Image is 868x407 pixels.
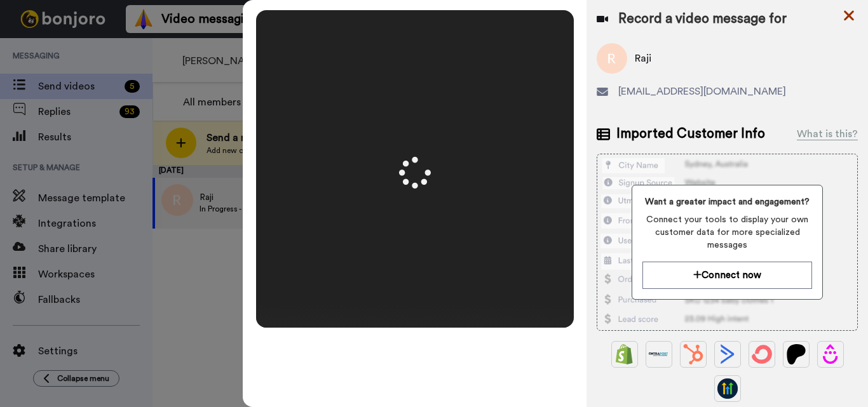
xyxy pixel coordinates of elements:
img: Patreon [786,344,806,364]
span: Want a greater impact and engagement? [642,196,812,208]
img: Ontraport [649,344,669,364]
img: Drip [820,344,841,364]
img: Hubspot [683,344,703,364]
button: Connect now [642,262,812,289]
span: Connect your tools to display your own customer data for more specialized messages [642,213,812,251]
span: Imported Customer Info [616,124,765,143]
div: What is this? [797,126,858,142]
span: [EMAIL_ADDRESS][DOMAIN_NAME] [618,84,786,99]
img: ActiveCampaign [717,344,738,364]
img: GoHighLevel [717,378,738,399]
img: ConvertKit [752,344,772,364]
img: Shopify [614,344,635,364]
